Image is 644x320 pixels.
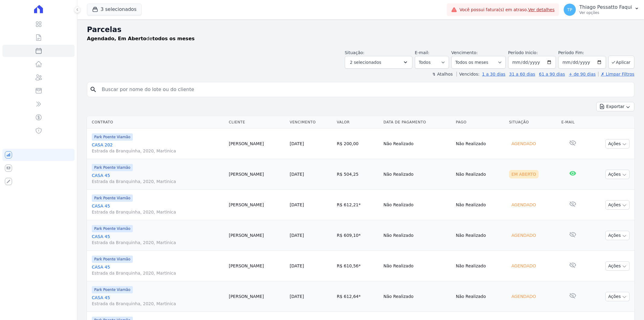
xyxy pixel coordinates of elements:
div: Agendado [509,231,538,240]
td: [PERSON_NAME] [226,159,287,190]
a: [DATE] [290,294,304,299]
td: Não Realizado [453,159,507,190]
strong: todos os meses [152,36,195,41]
td: [PERSON_NAME] [226,220,287,251]
td: Não Realizado [453,129,507,159]
span: Park Poente Viamão [92,225,133,232]
td: Não Realizado [453,190,507,220]
a: CASA 45Estrada da Branquinha, 2020, Martinica [92,264,224,276]
span: Estrada da Branquinha, 2020, Martinica [92,240,224,246]
td: Não Realizado [381,281,453,312]
h2: Parcelas [87,24,634,35]
a: CASA 45Estrada da Branquinha, 2020, Martinica [92,203,224,215]
span: Park Poente Viamão [92,164,133,171]
button: Ações [605,200,630,210]
button: Ações [605,231,630,240]
td: Não Realizado [381,129,453,159]
button: Aplicar [608,56,634,69]
label: Vencidos: [457,72,479,77]
a: Ver detalhes [528,7,555,12]
div: Agendado [509,139,538,148]
td: Não Realizado [453,251,507,281]
label: ↯ Atalhos [432,72,453,77]
button: Ações [605,261,630,271]
td: R$ 504,25 [334,159,381,190]
button: Ações [605,292,630,301]
a: [DATE] [290,172,304,177]
div: Agendado [509,262,538,270]
p: de [87,35,195,42]
a: CASA 202Estrada da Branquinha, 2020, Martinica [92,142,224,154]
div: Agendado [509,201,538,209]
td: Não Realizado [453,220,507,251]
button: 2 selecionados [345,56,412,69]
span: Park Poente Viamão [92,133,133,141]
a: [DATE] [290,141,304,146]
strong: Agendado, Em Aberto [87,36,146,41]
th: Pago [453,116,507,129]
td: R$ 609,10 [334,220,381,251]
a: [DATE] [290,233,304,238]
i: search [90,86,97,93]
span: 2 selecionados [350,59,381,66]
a: ✗ Limpar Filtros [598,72,634,77]
button: Ações [605,170,630,179]
td: Não Realizado [381,251,453,281]
span: TP [567,8,572,12]
a: 31 a 60 dias [509,72,535,77]
td: [PERSON_NAME] [226,281,287,312]
th: Vencimento [287,116,334,129]
th: Data de Pagamento [381,116,453,129]
a: + de 90 dias [569,72,596,77]
td: Não Realizado [381,190,453,220]
span: Park Poente Viamão [92,286,133,293]
a: [DATE] [290,263,304,268]
span: Estrada da Branquinha, 2020, Martinica [92,270,224,276]
td: R$ 610,56 [334,251,381,281]
label: Vencimento: [451,50,478,55]
label: Período Fim: [558,50,606,56]
th: Cliente [226,116,287,129]
p: Ver opções [579,10,632,15]
button: TP Thiago Pessatto Faqui Ver opções [559,1,644,18]
div: Em Aberto [509,170,539,178]
a: CASA 45Estrada da Branquinha, 2020, Martinica [92,172,224,184]
td: [PERSON_NAME] [226,190,287,220]
span: Park Poente Viamão [92,256,133,263]
td: Não Realizado [381,159,453,190]
td: Não Realizado [381,220,453,251]
button: Ações [605,139,630,149]
span: Estrada da Branquinha, 2020, Martinica [92,301,224,307]
th: Valor [334,116,381,129]
th: E-mail [559,116,587,129]
th: Contrato [87,116,226,129]
div: Agendado [509,292,538,301]
th: Situação [507,116,559,129]
button: Exportar [596,102,634,111]
a: 61 a 90 dias [539,72,565,77]
td: Não Realizado [453,281,507,312]
a: [DATE] [290,202,304,207]
label: Situação: [345,50,364,55]
span: Você possui fatura(s) em atraso. [460,7,555,13]
a: 1 a 30 dias [482,72,505,77]
label: Período Inicío: [508,50,538,55]
td: [PERSON_NAME] [226,251,287,281]
a: CASA 45Estrada da Branquinha, 2020, Martinica [92,295,224,307]
p: Thiago Pessatto Faqui [579,4,632,10]
button: 3 selecionados [87,4,142,15]
td: R$ 612,21 [334,190,381,220]
td: [PERSON_NAME] [226,129,287,159]
span: Estrada da Branquinha, 2020, Martinica [92,148,224,154]
td: R$ 612,64 [334,281,381,312]
input: Buscar por nome do lote ou do cliente [98,83,632,96]
td: R$ 200,00 [334,129,381,159]
span: Park Poente Viamão [92,194,133,202]
label: E-mail: [415,50,430,55]
span: Estrada da Branquinha, 2020, Martinica [92,178,224,184]
span: Estrada da Branquinha, 2020, Martinica [92,209,224,215]
a: CASA 45Estrada da Branquinha, 2020, Martinica [92,233,224,246]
